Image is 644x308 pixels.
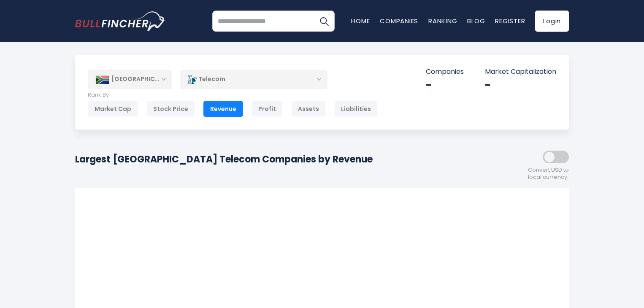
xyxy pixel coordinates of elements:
img: bullfincher logo [75,11,166,31]
div: Market Cap [88,101,138,117]
p: Companies [426,68,464,76]
a: Register [495,16,525,25]
div: Profit [252,101,283,117]
div: - [485,78,556,92]
button: Search [314,11,335,32]
div: Assets [291,101,326,117]
div: Telecom [180,70,327,89]
a: Go to homepage [75,11,166,31]
span: Convert USD to local currency [528,167,569,181]
p: Market Capitalization [485,68,556,76]
h1: Largest [GEOGRAPHIC_DATA] Telecom Companies by Revenue [75,152,373,166]
div: Revenue [203,101,243,117]
a: Login [535,11,569,32]
a: Blog [467,16,485,25]
a: Ranking [428,16,457,25]
a: Home [351,16,370,25]
div: Stock Price [146,101,195,117]
p: Rank By [88,92,378,99]
div: - [426,78,464,92]
div: Liabilities [334,101,378,117]
a: Companies [380,16,418,25]
div: [GEOGRAPHIC_DATA] [88,70,172,89]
